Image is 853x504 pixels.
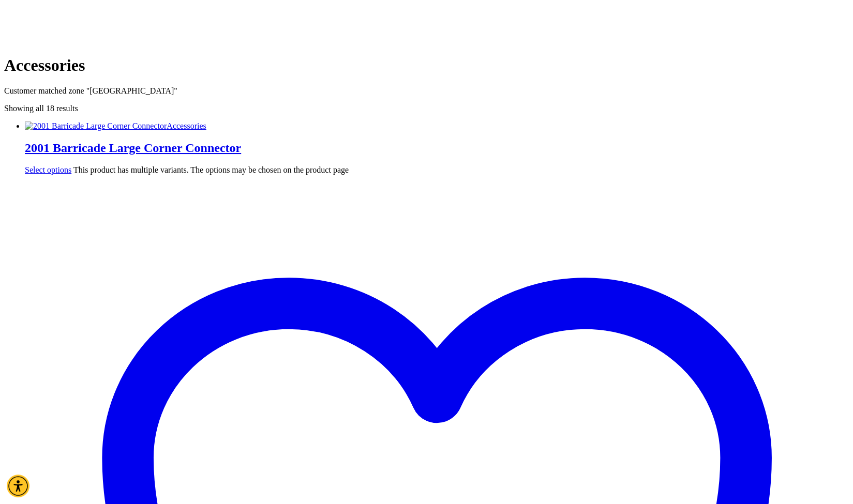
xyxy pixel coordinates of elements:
span: Accessories [167,121,206,130]
div: Customer matched zone "[GEOGRAPHIC_DATA]" [4,86,849,96]
a: Accessories2001 Barricade Large Corner Connector [25,121,849,155]
a: Select options for “2001 Barricade Large Corner Connector” [25,165,71,174]
span: This product has multiple variants. The options may be chosen on the product page [73,165,349,174]
h2: 2001 Barricade Large Corner Connector [25,141,849,155]
h1: Accessories [4,56,849,75]
div: Accessibility Menu [7,475,29,497]
img: 2001 Barricade Large Corner Connector [25,121,167,131]
p: Showing all 18 results [4,104,849,113]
